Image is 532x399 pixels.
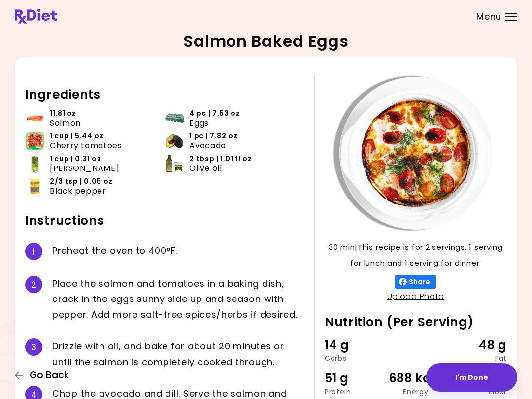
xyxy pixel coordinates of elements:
[476,12,501,21] span: Menu
[189,109,240,118] span: 4 pc | 7.53 oz
[325,369,385,388] div: 51 g
[50,186,106,196] span: Black pepper
[446,336,507,355] div: 48 g
[50,118,81,128] span: Salmon
[385,388,446,395] div: Energy
[325,388,385,395] div: Protein
[426,363,517,392] button: I'm Done
[50,109,76,118] span: 11.81 oz
[189,154,252,164] span: 2 tbsp | 1.01 fl oz
[50,164,119,173] span: [PERSON_NAME]
[52,338,304,370] div: D r i z z l e w i t h o i l , a n d b a k e f o r a b o u t 2 0 m i n u t e s o r u n t i l t h e...
[446,355,507,362] div: Fat
[25,276,42,293] div: 2
[387,291,445,302] a: Upload Photo
[395,275,436,289] button: Share
[15,9,57,24] img: RxDiet
[25,213,304,229] h2: Instructions
[50,141,122,150] span: Cherry tomatoes
[385,369,446,388] div: 688 kcal
[189,141,226,150] span: Avocado
[325,239,507,271] p: 30 min | This recipe is for 2 servings, 1 serving for lunch and 1 serving for dinner.
[183,33,348,49] h2: Salmon Baked Eggs
[325,336,385,355] div: 14 g
[25,338,42,356] div: 3
[189,118,209,128] span: Eggs
[30,370,69,381] span: Go Back
[325,314,507,330] h2: Nutrition (Per Serving)
[52,276,304,323] div: P l a c e t h e s a l m o n a n d t o m a t o e s i n a b a k i n g d i s h , c r a c k i n t h e...
[189,132,237,141] span: 1 pc | 7.82 oz
[50,154,101,164] span: 1 cup | 0.31 oz
[50,132,104,141] span: 1 cup | 5.44 oz
[52,243,304,260] div: P r e h e a t t h e o v e n t o 4 0 0 ° F .
[25,87,304,102] h2: Ingredients
[50,177,113,186] span: 2/3 tsp | 0.05 oz
[189,164,222,173] span: Olive oil
[15,370,74,381] button: Go Back
[325,355,385,362] div: Carbs
[25,243,42,260] div: 1
[407,278,432,286] span: Share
